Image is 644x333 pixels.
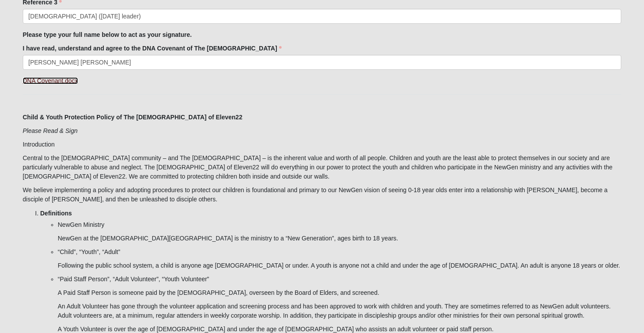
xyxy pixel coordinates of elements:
[23,31,192,38] strong: Please type your full name below to act as your signature.
[58,234,622,243] p: NewGen at the [DEMOGRAPHIC_DATA][GEOGRAPHIC_DATA] is the ministry to a “New Generation”, ages bir...
[23,154,622,181] p: Central to the [DEMOGRAPHIC_DATA] community – and The [DEMOGRAPHIC_DATA] – is the inherent value ...
[58,220,622,229] p: NewGen Ministry
[58,288,622,297] p: A Paid Staff Person is someone paid by the [DEMOGRAPHIC_DATA], overseen by the Board of Elders, a...
[58,275,622,284] p: “Paid Staff Person”, “Adult Volunteer”, “Youth Volunteer”
[58,302,622,320] p: An Adult Volunteer has gone through the volunteer application and screening process and has been ...
[23,44,282,53] label: I have read, understand and agree to the DNA Covenant of The [DEMOGRAPHIC_DATA]
[23,186,622,204] p: We believe implementing a policy and adopting procedures to protect our children is foundational ...
[23,114,242,121] strong: Child & Youth Protection Policy of The [DEMOGRAPHIC_DATA] of Eleven22
[23,77,78,84] a: DNA Covenant.docx
[23,127,78,134] i: Please Read & Sign
[58,261,622,270] p: Following the public school system, a child is anyone age [DEMOGRAPHIC_DATA] or under. A youth is...
[58,247,622,257] p: “Child”, “Youth”, “Adult”
[23,140,622,149] p: Introduction
[40,210,622,217] h5: Definitions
